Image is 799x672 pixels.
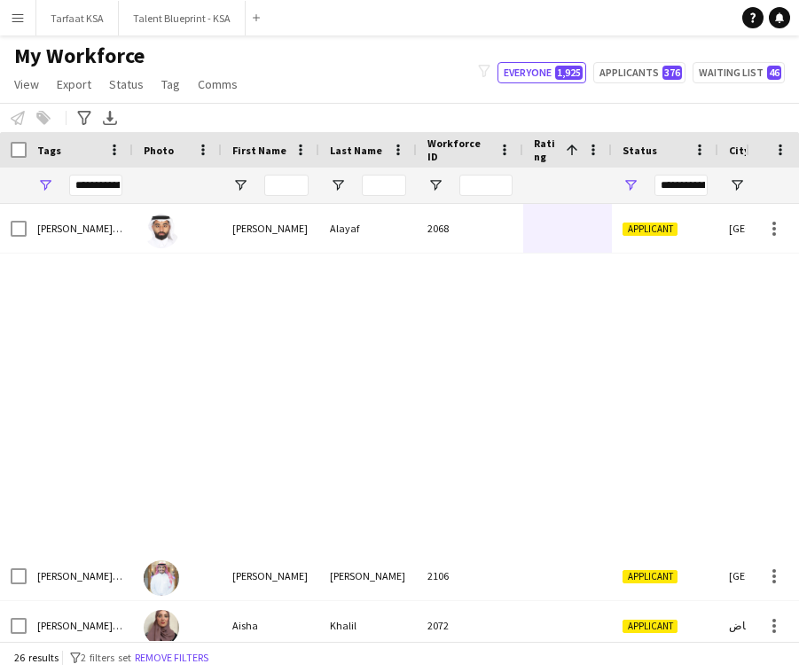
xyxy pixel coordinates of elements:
[144,610,179,645] img: Aisha Khalil
[623,570,678,583] span: Applicant
[417,204,523,253] div: 2068
[623,177,638,193] button: Open Filter Menu
[767,66,781,80] span: 46
[27,601,133,650] div: [PERSON_NAME] Staff
[319,204,417,253] div: Alayaf
[37,177,53,193] button: Open Filter Menu
[81,651,131,664] span: 2 filters set
[232,144,286,157] span: First Name
[459,175,513,196] input: Workforce ID Filter Input
[27,204,133,253] div: [PERSON_NAME] Staff
[57,76,91,92] span: Export
[154,73,187,96] a: Tag
[222,551,319,600] div: [PERSON_NAME]
[119,1,246,35] button: Talent Blueprint - KSA
[623,144,657,157] span: Status
[362,175,406,196] input: Last Name Filter Input
[623,620,678,633] span: Applicant
[14,76,39,92] span: View
[222,601,319,650] div: Aisha
[191,73,245,96] a: Comms
[144,560,179,596] img: Ahmad Bin jubayl
[693,62,785,83] button: Waiting list46
[330,144,382,157] span: Last Name
[161,76,180,92] span: Tag
[555,66,583,80] span: 1,925
[131,648,212,668] button: Remove filters
[593,62,685,83] button: Applicants376
[427,177,443,193] button: Open Filter Menu
[109,76,144,92] span: Status
[144,213,179,248] img: Abdullah Alayaf
[27,551,133,600] div: [PERSON_NAME] Staff
[319,601,417,650] div: Khalil
[729,177,745,193] button: Open Filter Menu
[37,144,61,157] span: Tags
[534,137,559,163] span: Rating
[36,1,119,35] button: Tarfaat KSA
[319,551,417,600] div: [PERSON_NAME]
[729,144,749,157] span: City
[427,137,491,163] span: Workforce ID
[497,62,586,83] button: Everyone1,925
[14,43,145,69] span: My Workforce
[662,66,682,80] span: 376
[50,73,98,96] a: Export
[330,177,346,193] button: Open Filter Menu
[417,601,523,650] div: 2072
[232,177,248,193] button: Open Filter Menu
[198,76,238,92] span: Comms
[417,551,523,600] div: 2106
[99,107,121,129] app-action-btn: Export XLSX
[102,73,151,96] a: Status
[144,144,174,157] span: Photo
[623,223,678,236] span: Applicant
[222,204,319,253] div: [PERSON_NAME]
[7,73,46,96] a: View
[264,175,309,196] input: First Name Filter Input
[74,107,95,129] app-action-btn: Advanced filters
